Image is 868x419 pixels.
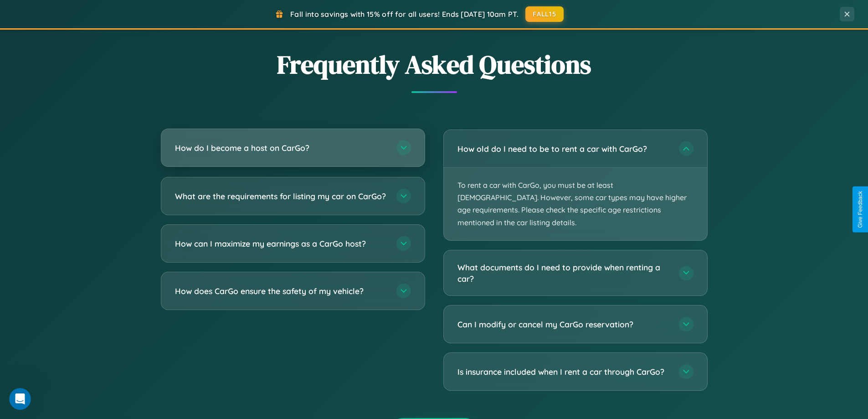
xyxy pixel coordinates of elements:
h3: How does CarGo ensure the safety of my vehicle? [175,285,387,297]
h2: Frequently Asked Questions [161,47,708,82]
span: Fall into savings with 15% off for all users! Ends [DATE] 10am PT. [290,10,519,19]
button: FALL15 [525,6,564,22]
div: Give Feedback [857,191,863,228]
h3: Can I modify or cancel my CarGo reservation? [457,319,670,330]
p: To rent a car with CarGo, you must be at least [DEMOGRAPHIC_DATA]. However, some car types may ha... [444,168,707,240]
h3: How old do I need to be to rent a car with CarGo? [457,143,670,155]
h3: Is insurance included when I rent a car through CarGo? [457,366,670,378]
h3: What are the requirements for listing my car on CarGo? [175,191,387,202]
h3: How can I maximize my earnings as a CarGo host? [175,238,387,249]
h3: How do I become a host on CarGo? [175,142,387,154]
h3: What documents do I need to provide when renting a car? [457,262,670,284]
iframe: Intercom live chat [9,388,31,410]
